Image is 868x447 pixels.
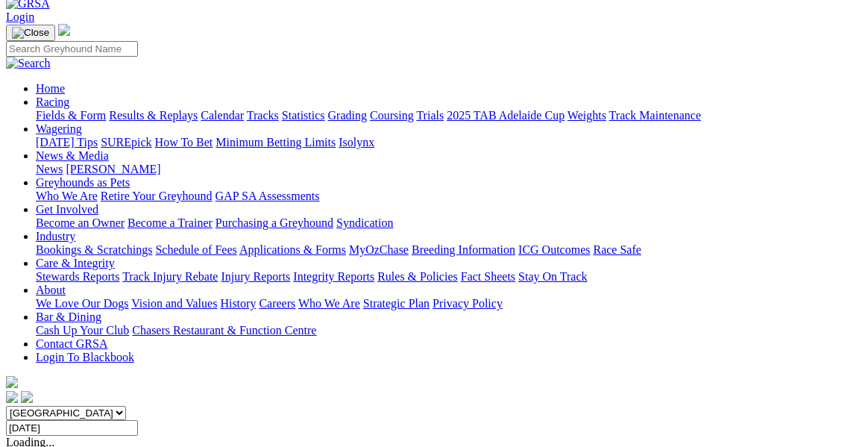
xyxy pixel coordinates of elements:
[109,109,198,122] a: Results & Replays
[36,190,862,203] div: Greyhounds as Pets
[201,109,244,122] a: Calendar
[377,270,458,283] a: Rules & Policies
[36,149,109,162] a: News & Media
[36,82,65,95] a: Home
[339,136,374,149] a: Isolynx
[282,109,325,122] a: Statistics
[6,57,51,70] img: Search
[6,10,34,23] a: Login
[58,24,70,36] img: logo-grsa-white.png
[567,109,606,122] a: Weights
[239,243,346,256] a: Applications & Forms
[36,109,862,122] div: Racing
[36,257,115,269] a: Care & Integrity
[36,324,129,337] a: Cash Up Your Club
[155,136,213,149] a: How To Bet
[36,203,98,216] a: Get Involved
[36,216,862,230] div: Get Involved
[518,243,590,256] a: ICG Outcomes
[36,270,119,283] a: Stewards Reports
[36,351,134,363] a: Login To Blackbook
[609,109,701,122] a: Track Maintenance
[122,270,218,283] a: Track Injury Rebate
[36,136,862,149] div: Wagering
[36,243,862,257] div: Industry
[36,337,107,350] a: Contact GRSA
[518,270,587,283] a: Stay On Track
[66,163,160,175] a: [PERSON_NAME]
[298,297,360,310] a: Who We Are
[328,109,367,122] a: Grading
[36,270,862,284] div: Care & Integrity
[36,284,66,296] a: About
[36,297,128,310] a: We Love Our Dogs
[132,324,316,337] a: Chasers Restaurant & Function Centre
[36,216,125,229] a: Become an Owner
[363,297,430,310] a: Strategic Plan
[221,270,290,283] a: Injury Reports
[131,297,217,310] a: Vision and Values
[36,230,75,243] a: Industry
[36,122,82,135] a: Wagering
[216,190,320,202] a: GAP SA Assessments
[21,391,33,403] img: twitter.svg
[336,216,393,229] a: Syndication
[593,243,641,256] a: Race Safe
[216,216,333,229] a: Purchasing a Greyhound
[36,190,98,202] a: Who We Are
[412,243,515,256] a: Breeding Information
[36,310,101,323] a: Bar & Dining
[36,163,63,175] a: News
[36,324,862,337] div: Bar & Dining
[6,420,138,436] input: Select date
[433,297,503,310] a: Privacy Policy
[36,163,862,176] div: News & Media
[36,136,98,149] a: [DATE] Tips
[6,41,138,57] input: Search
[36,96,69,108] a: Racing
[220,297,256,310] a: History
[101,136,151,149] a: SUREpick
[36,297,862,310] div: About
[101,190,213,202] a: Retire Your Greyhound
[416,109,444,122] a: Trials
[36,109,106,122] a: Fields & Form
[247,109,279,122] a: Tracks
[36,176,130,189] a: Greyhounds as Pets
[370,109,414,122] a: Coursing
[259,297,295,310] a: Careers
[447,109,564,122] a: 2025 TAB Adelaide Cup
[128,216,213,229] a: Become a Trainer
[461,270,515,283] a: Fact Sheets
[6,25,55,41] button: Toggle navigation
[6,391,18,403] img: facebook.svg
[12,27,49,39] img: Close
[349,243,409,256] a: MyOzChase
[6,376,18,388] img: logo-grsa-white.png
[155,243,236,256] a: Schedule of Fees
[36,243,152,256] a: Bookings & Scratchings
[293,270,374,283] a: Integrity Reports
[216,136,336,149] a: Minimum Betting Limits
